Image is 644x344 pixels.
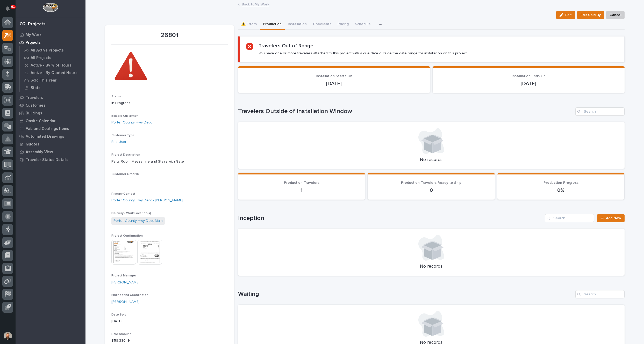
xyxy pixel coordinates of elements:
[606,216,621,220] span: Add New
[26,134,64,139] p: Automated Drawings
[16,148,85,156] a: Assembly View
[26,142,39,147] p: Quotes
[244,80,424,87] p: [DATE]
[111,100,228,106] p: In Progress
[610,12,621,18] span: Cancel
[565,13,572,17] span: Edit
[111,173,139,176] span: Customer Order ID
[26,103,46,108] p: Customers
[374,187,489,193] p: 0
[2,331,13,341] button: users-avatar
[111,32,228,39] p: 26801
[504,187,618,193] p: 0%
[606,11,625,19] button: Cancel
[111,234,143,237] span: Project Confirmation
[111,159,228,164] p: Parts Room Mezzanine and Stairs with Gate
[111,153,140,156] span: Project Description
[16,31,85,39] a: My Work
[111,333,131,336] span: Sale Amount
[31,63,71,68] p: Active - By % of Hours
[316,74,352,78] span: Installation Starts On
[285,19,310,30] button: Installation
[20,47,85,54] a: All Active Projects
[6,6,13,14] div: Notifications91
[31,48,64,53] p: All Active Projects
[111,120,152,125] a: Porter County Hwy Dept
[238,108,573,115] h1: Travelers Outside of Installation Window
[26,96,43,100] p: Travelers
[16,39,85,46] a: Projects
[244,187,359,193] p: 1
[16,101,85,109] a: Customers
[259,51,468,56] p: You have one or more travelers attached to this project with a due date outside the date range fo...
[26,111,42,116] p: Buildings
[111,212,151,215] span: Delivery / Work Location(s)
[111,198,183,203] a: Porter County Hwy Dept - [PERSON_NAME]
[111,114,138,118] span: Billable Customer
[20,54,85,61] a: All Projects
[597,214,624,222] a: Add New
[310,19,334,30] button: Comments
[543,181,578,185] span: Production Progress
[111,319,228,324] p: [DATE]
[26,33,41,37] p: My Work
[581,12,601,18] span: Edit Sold By
[111,294,148,297] span: Engineering Coordinator
[111,95,121,98] span: Status
[2,3,13,14] button: Notifications
[111,134,134,137] span: Customer Type
[16,109,85,117] a: Buildings
[11,5,15,9] p: 91
[31,56,51,60] p: All Projects
[26,127,69,131] p: Fab and Coatings Items
[16,133,85,140] a: Automated Drawings
[20,62,85,69] a: Active - By % of Hours
[334,19,352,30] button: Pricing
[31,71,77,75] p: Active - By Quoted Hours
[26,150,53,155] p: Assembly View
[111,178,228,184] p: -
[111,274,136,277] span: Project Manager
[31,86,40,90] p: Stats
[244,264,618,269] p: No records
[16,140,85,148] a: Quotes
[238,215,543,222] h1: Inception
[556,11,575,19] button: Edit
[575,107,625,116] input: Search
[20,69,85,76] a: Active - By Quoted Hours
[512,74,546,78] span: Installation Ends On
[577,11,604,19] button: Edit Sold By
[111,192,135,195] span: Primary Contact
[20,77,85,84] a: Sold This Year
[31,78,57,83] p: Sold This Year
[238,19,260,30] button: ⚠️ Errors
[16,125,85,133] a: Fab and Coatings Items
[20,21,46,27] div: 02. Projects
[242,1,269,7] a: Back toMy Work
[439,80,618,87] p: [DATE]
[260,19,285,30] button: Production
[575,290,625,298] input: Search
[111,280,140,285] a: [PERSON_NAME]
[244,157,618,163] p: No records
[111,139,126,145] a: End User
[26,158,68,162] p: Traveler Status Details
[284,181,319,185] span: Production Travelers
[26,40,41,45] p: Projects
[259,43,313,49] h2: Travelers Out of Range
[401,181,461,185] span: Production Travelers Ready to Ship
[20,84,85,91] a: Stats
[238,290,573,298] h1: Waiting
[111,48,150,86] img: BJI3I5HQUPw9R6HWR2Adh1MxvgjC-v3RvSiV9dkqd4U
[111,299,140,305] a: [PERSON_NAME]
[113,218,163,224] a: Porter County Hwy Dept Main
[16,156,85,164] a: Traveler Status Details
[545,214,594,222] input: Search
[111,338,228,343] p: $ 59,380.19
[43,3,58,12] img: Workspace Logo
[111,313,126,316] span: Date Sold
[16,117,85,125] a: Onsite Calendar
[352,19,374,30] button: Schedule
